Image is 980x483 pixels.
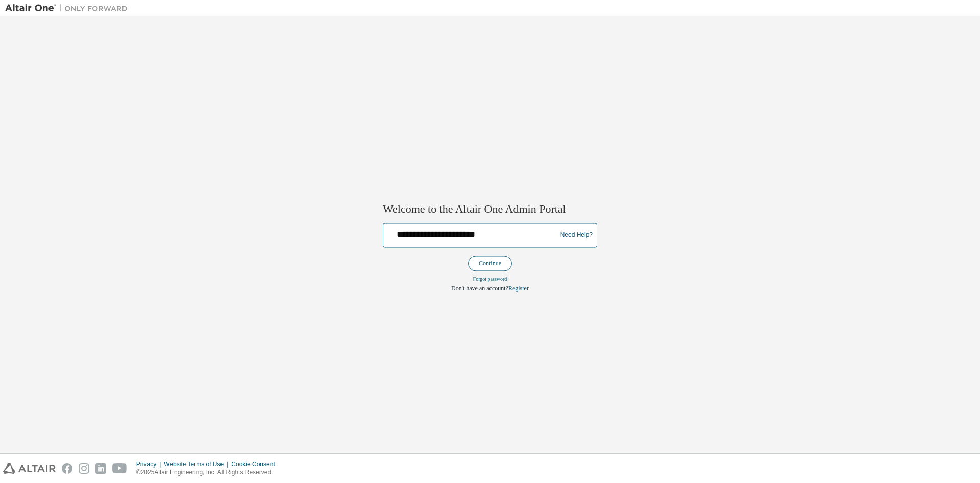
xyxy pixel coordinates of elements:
[383,202,597,217] h2: Welcome to the Altair One Admin Portal
[5,3,133,13] img: Altair One
[62,463,72,474] img: facebook.svg
[164,460,231,468] div: Website Terms of Use
[136,468,281,477] p: © 2025 Altair Engineering, Inc. All Rights Reserved.
[79,463,89,474] img: instagram.svg
[136,460,164,468] div: Privacy
[112,463,127,474] img: youtube.svg
[468,256,512,271] button: Continue
[3,463,56,474] img: altair_logo.svg
[473,276,507,282] a: Forgot password
[231,460,281,468] div: Cookie Consent
[451,285,508,292] span: Don't have an account?
[95,463,106,474] img: linkedin.svg
[508,285,529,292] a: Register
